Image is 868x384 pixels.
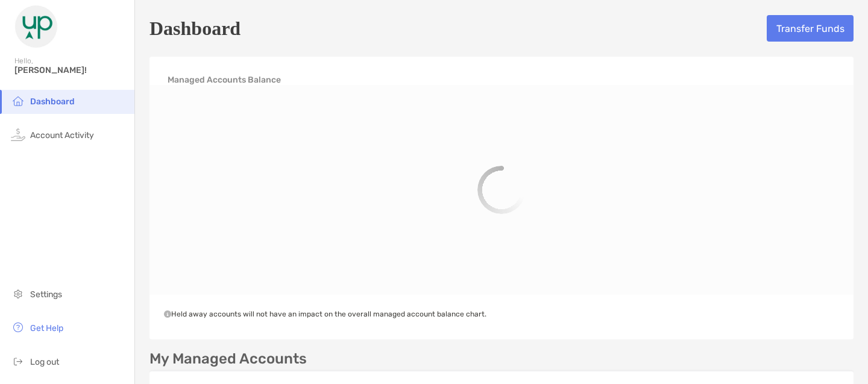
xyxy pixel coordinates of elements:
[14,5,58,48] img: Zoe Logo
[30,323,63,333] span: Get Help
[30,357,59,367] span: Log out
[14,65,127,75] span: [PERSON_NAME]!
[164,310,486,318] span: Held away accounts will not have an impact on the overall managed account balance chart.
[30,96,75,107] span: Dashboard
[11,286,25,301] img: settings icon
[11,354,25,368] img: logout icon
[149,14,241,42] h5: Dashboard
[11,320,25,335] img: get-help icon
[149,351,307,367] p: My Managed Accounts
[30,289,62,300] span: Settings
[767,15,854,42] button: Transfer Funds
[30,130,94,140] span: Account Activity
[168,75,281,85] h4: Managed Accounts Balance
[11,127,25,142] img: activity icon
[11,93,25,108] img: household icon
